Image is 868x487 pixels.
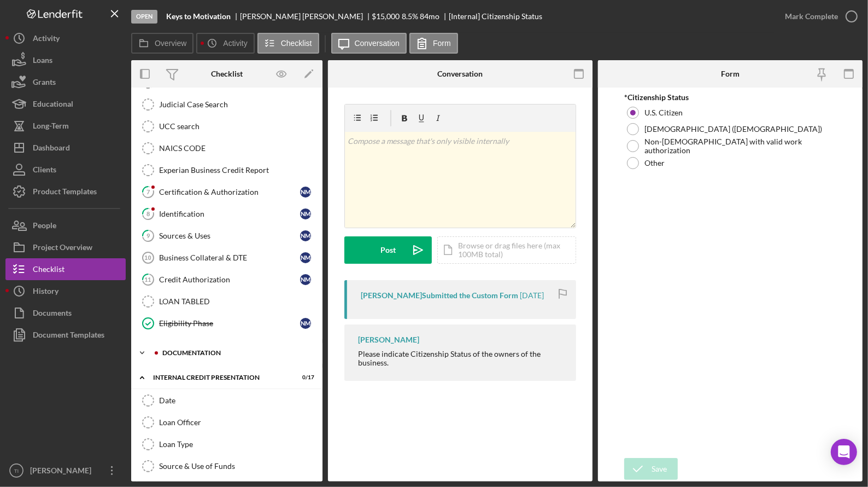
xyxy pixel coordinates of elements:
div: Judicial Case Search [159,100,316,109]
button: Long-Term [5,115,126,137]
div: [PERSON_NAME] [27,460,98,484]
a: 10Business Collateral & DTENM [137,247,317,269]
label: Overview [155,39,186,48]
b: Keys to Motivation [166,12,231,21]
label: Non-[DEMOGRAPHIC_DATA] with valid work authorization [644,137,833,155]
div: Conversation [437,69,483,78]
div: UCC search [159,122,316,131]
button: Post [344,236,432,264]
div: Form [721,69,740,78]
div: N M [300,208,311,219]
div: 8.5 % [402,12,418,21]
div: documentation [162,350,309,356]
button: Grants [5,71,126,93]
div: Save [652,458,667,480]
div: Grants [33,71,56,96]
time: 2025-09-04 10:42 [520,291,544,300]
div: Checklist [211,69,243,78]
label: Activity [223,39,247,48]
div: [PERSON_NAME] [358,335,419,344]
a: Loan Type [137,433,317,455]
tspan: 9 [146,232,150,239]
div: Please indicate Citizenship Status of the owners of the business. [358,350,565,367]
button: Product Templates [5,181,126,202]
button: Form [409,33,458,54]
button: Documents [5,302,126,324]
button: People [5,214,126,236]
a: Document Templates [5,324,126,346]
button: Activity [5,27,126,49]
button: Loans [5,49,126,71]
button: History [5,280,126,302]
div: LOAN TABLED [159,297,316,306]
div: N M [300,318,311,329]
a: 7Certification & AuthorizationNM [137,181,317,203]
button: Dashboard [5,137,126,159]
div: Source & Use of Funds [159,462,316,471]
text: TI [14,468,19,474]
label: [DEMOGRAPHIC_DATA] ([DEMOGRAPHIC_DATA]) [644,125,822,134]
div: Open Intercom Messenger [831,439,857,465]
label: Conversation [355,39,400,48]
a: Source & Use of Funds [137,455,317,477]
div: Loan Officer [159,418,316,427]
tspan: 11 [145,276,151,283]
div: Certification & Authorization [159,188,300,196]
div: Educational [33,93,73,118]
button: Clients [5,159,126,181]
a: Judicial Case Search [137,94,317,115]
div: Post [380,236,396,264]
div: N M [300,187,311,198]
tspan: 8 [146,210,150,217]
button: Checklist [5,258,126,280]
button: Save [624,458,678,480]
a: Eligibility PhaseNM [137,312,317,334]
div: Dashboard [33,137,70,161]
div: N M [300,230,311,241]
div: N M [300,252,311,263]
button: Project Overview [5,236,126,258]
tspan: 7 [146,188,150,195]
div: NAICS CODE [159,144,316,153]
div: Business Collateral & DTE [159,253,300,262]
div: Activity [33,27,60,52]
div: 84 mo [420,12,439,21]
a: UCC search [137,115,317,137]
div: *Citizenship Status [624,93,836,102]
label: U.S. Citizen [644,108,683,117]
a: LOAN TABLED [137,291,317,312]
div: Checklist [33,258,64,283]
a: Loan Officer [137,411,317,433]
div: [PERSON_NAME] Submitted the Custom Form [361,291,518,300]
div: [Internal] Citizenship Status [449,12,542,21]
tspan: 10 [144,254,151,261]
div: N M [300,274,311,285]
div: Product Templates [33,181,97,205]
button: Mark Complete [774,5,863,27]
a: NAICS CODE [137,137,317,159]
div: Internal Credit Presentation [153,374,287,381]
div: Sources & Uses [159,231,300,240]
button: Educational [5,93,126,115]
div: Credit Authorization [159,275,300,284]
div: Documents [33,302,72,327]
div: Long-Term [33,115,69,140]
div: Project Overview [33,236,92,261]
div: Date [159,396,316,405]
button: Checklist [257,33,319,54]
div: Mark Complete [785,5,838,27]
label: Form [433,39,451,48]
div: [PERSON_NAME] [PERSON_NAME] [240,12,372,21]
